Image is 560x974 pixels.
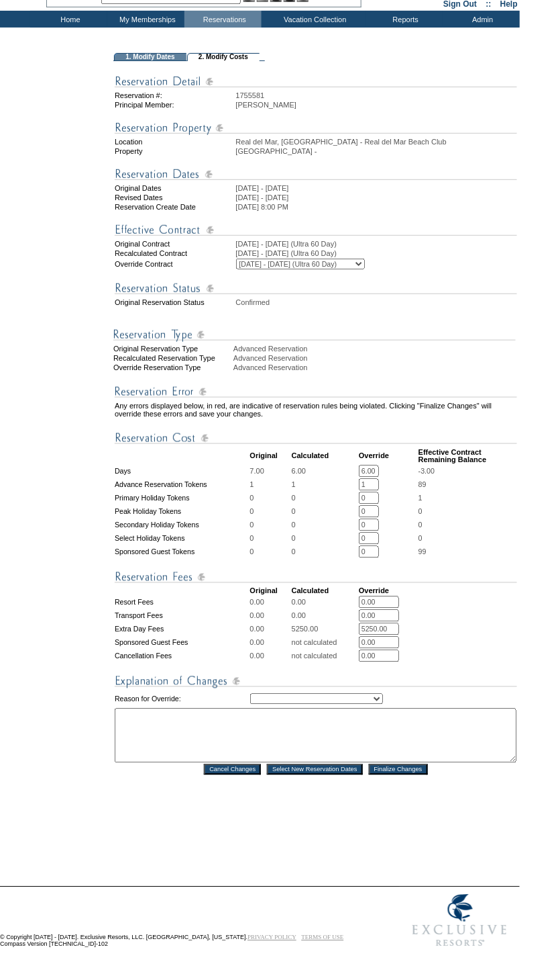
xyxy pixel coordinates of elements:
[115,193,235,202] td: Revised Dates
[113,326,516,343] img: Reservation Type
[292,596,357,609] td: 0.00
[115,184,235,192] td: Original Dates
[250,506,290,518] td: 0
[292,479,357,491] td: 1
[418,468,435,476] span: -3.00
[292,506,357,518] td: 0
[115,101,235,109] td: Principal Member:
[292,587,357,595] td: Calculated
[115,546,249,558] td: Sponsored Guest Tokens
[115,492,249,504] td: Primary Holiday Tokens
[247,934,296,941] a: PRIVACY POLICY
[418,548,427,556] span: 99
[236,138,517,146] td: Real del Mar, [GEOGRAPHIC_DATA] - Real del Mar Beach Club
[250,492,290,504] td: 0
[250,546,290,558] td: 0
[187,53,260,61] td: 2. Modify Costs
[107,11,184,28] td: My Memberships
[115,203,235,211] td: Reservation Create Date
[236,240,517,248] td: [DATE] - [DATE] (Ultra 60 Day)
[250,623,290,635] td: 0.00
[115,120,517,136] img: Reservation Property
[113,354,232,362] div: Recalculated Reservation Type
[115,166,517,183] img: Reservation Dates
[115,280,517,297] img: Reservation Status
[359,587,417,595] td: Override
[418,448,517,464] td: Effective Contract Remaining Balance
[113,363,232,371] div: Override Reservation Type
[236,298,517,306] td: Confirmed
[115,569,517,586] img: Reservation Fees
[115,147,235,155] td: Property
[184,11,262,28] td: Reservations
[115,596,249,609] td: Resort Fees
[418,494,423,502] span: 1
[114,53,186,61] td: 1. Modify Dates
[204,764,261,775] input: Cancel Changes
[262,11,366,28] td: Vacation Collection
[115,673,517,690] img: Explanation of Changes
[115,466,249,478] td: Days
[292,533,357,545] td: 0
[236,249,517,257] td: [DATE] - [DATE] (Ultra 60 Day)
[369,764,428,775] input: Finalize Changes
[250,448,290,464] td: Original
[115,222,517,238] img: Effective Contract
[292,637,357,649] td: not calculated
[236,184,517,192] td: [DATE] - [DATE]
[115,402,517,418] td: Any errors displayed below, in red, are indicative of reservation rules being violated. Clicking ...
[236,147,517,155] td: [GEOGRAPHIC_DATA] -
[418,508,423,516] span: 0
[115,691,249,707] td: Reason for Override:
[400,887,520,955] img: Exclusive Resorts
[115,610,249,622] td: Transport Fees
[292,492,357,504] td: 0
[115,384,517,400] img: Reservation Errors
[250,610,290,622] td: 0.00
[267,764,363,775] input: Select New Reservation Dates
[115,506,249,518] td: Peak Holiday Tokens
[250,466,290,478] td: 7.00
[359,448,417,464] td: Override
[115,519,249,531] td: Secondary Holiday Tokens
[115,479,249,491] td: Advance Reservation Tokens
[250,596,290,609] td: 0.00
[115,430,517,447] img: Reservation Cost
[115,249,235,257] td: Recalculated Contract
[115,650,249,662] td: Cancellation Fees
[292,448,357,464] td: Calculated
[236,203,517,211] td: [DATE] 8:00 PM
[418,535,423,543] span: 0
[115,259,235,269] td: Override Contract
[366,11,443,28] td: Reports
[443,11,520,28] td: Admin
[236,91,517,99] td: 1755581
[292,650,357,662] td: not calculated
[250,519,290,531] td: 0
[292,466,357,478] td: 6.00
[250,650,290,662] td: 0.00
[115,637,249,649] td: Sponsored Guest Fees
[115,91,235,99] td: Reservation #:
[113,345,232,353] div: Original Reservation Type
[418,481,427,489] span: 89
[292,610,357,622] td: 0.00
[115,138,235,146] td: Location
[115,533,249,545] td: Select Holiday Tokens
[292,546,357,558] td: 0
[418,521,423,529] span: 0
[233,363,518,371] div: Advanced Reservation
[236,101,517,109] td: [PERSON_NAME]
[115,240,235,248] td: Original Contract
[233,354,518,362] div: Advanced Reservation
[250,533,290,545] td: 0
[115,623,249,635] td: Extra Day Fees
[250,587,290,595] td: Original
[292,519,357,531] td: 0
[236,193,517,202] td: [DATE] - [DATE]
[30,11,107,28] td: Home
[250,479,290,491] td: 1
[250,637,290,649] td: 0.00
[233,345,518,353] div: Advanced Reservation
[292,623,357,635] td: 5250.00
